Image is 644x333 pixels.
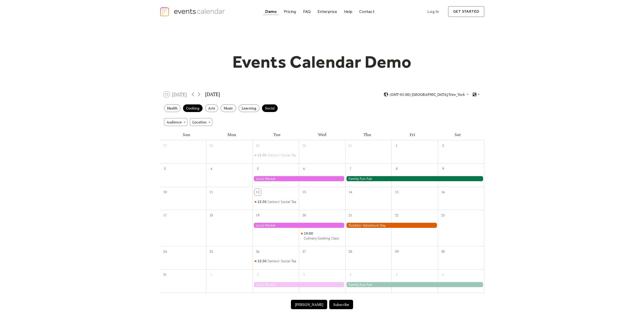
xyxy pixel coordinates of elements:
[342,8,354,15] a: Help
[225,51,420,72] h1: Events Calendar Demo
[357,8,376,15] a: Contact
[265,10,277,13] div: Demo
[303,10,311,13] div: FAQ
[344,10,352,13] div: Help
[316,8,339,15] a: Enterprise
[359,10,374,13] div: Contact
[160,6,227,17] a: home
[448,6,484,17] a: get started
[263,8,279,15] a: Demo
[301,8,313,15] a: FAQ
[284,10,296,13] div: Pricing
[282,8,298,15] a: Pricing
[422,6,444,17] a: Log In
[318,10,337,13] div: Enterprise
